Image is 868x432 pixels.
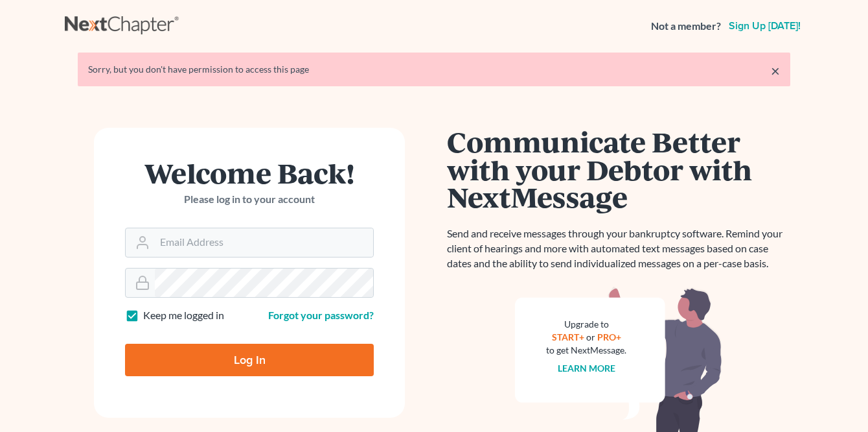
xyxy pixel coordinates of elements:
input: Email Address [155,228,373,257]
label: Keep me logged in [143,308,224,323]
span: or [586,331,595,342]
a: START+ [552,331,584,342]
div: Upgrade to [546,318,626,331]
a: PRO+ [597,331,621,342]
a: × [771,63,780,78]
div: Sorry, but you don't have permission to access this page [88,63,780,76]
div: to get NextMessage. [546,344,626,357]
a: Sign up [DATE]! [726,21,803,31]
h1: Welcome Back! [125,159,374,187]
p: Send and receive messages through your bankruptcy software. Remind your client of hearings and mo... [447,226,790,271]
input: Log In [125,344,374,376]
p: Please log in to your account [125,192,374,207]
strong: Not a member? [651,19,721,34]
a: Forgot your password? [268,309,374,321]
a: Learn more [558,363,615,374]
h1: Communicate Better with your Debtor with NextMessage [447,128,790,211]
